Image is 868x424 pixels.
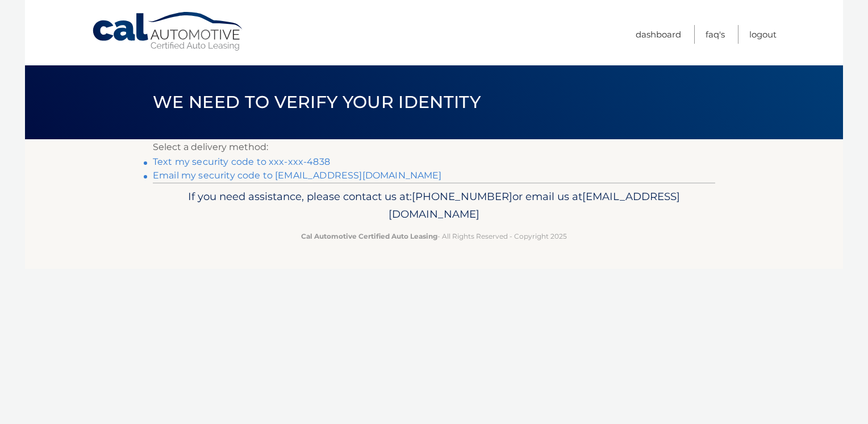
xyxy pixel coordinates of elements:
[412,190,512,203] span: [PHONE_NUMBER]
[160,230,708,242] p: - All Rights Reserved - Copyright 2025
[153,139,715,155] p: Select a delivery method:
[91,11,245,52] a: Cal Automotive
[153,156,330,167] a: Text my security code to xxx-xxx-4838
[749,25,777,44] a: Logout
[636,25,681,44] a: Dashboard
[301,232,437,240] strong: Cal Automotive Certified Auto Leasing
[160,188,708,224] p: If you need assistance, please contact us at: or email us at
[153,92,481,113] span: We need to verify your identity
[153,170,442,181] a: Email my security code to [EMAIL_ADDRESS][DOMAIN_NAME]
[706,25,725,44] a: FAQ's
